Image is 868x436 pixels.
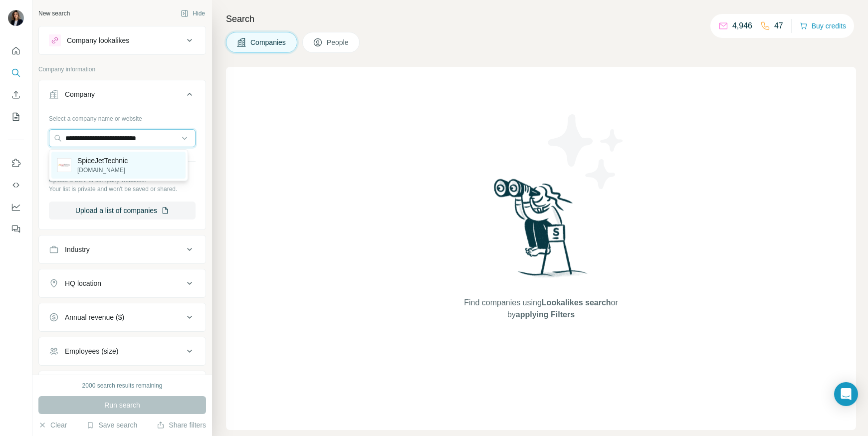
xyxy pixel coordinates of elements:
[542,298,611,307] span: Lookalikes search
[65,278,101,288] div: HQ location
[834,382,858,406] div: Open Intercom Messenger
[732,20,752,32] p: 4,946
[39,28,206,52] button: Company lookalikes
[800,19,846,33] button: Buy credits
[8,10,24,26] img: Avatar
[57,158,71,172] img: SpiceJetTechnic
[65,312,124,322] div: Annual revenue ($)
[65,244,90,254] div: Industry
[250,37,287,47] span: Companies
[226,12,856,26] h4: Search
[541,107,631,197] img: Surfe Illustration - Stars
[8,108,24,126] button: My lists
[67,35,129,45] div: Company lookalikes
[39,373,206,397] button: Technologies
[516,310,575,319] span: applying Filters
[8,154,24,172] button: Use Surfe on LinkedIn
[39,271,206,295] button: HQ location
[39,82,206,110] button: Company
[86,420,137,430] button: Save search
[82,381,163,390] div: 2000 search results remaining
[39,305,206,329] button: Annual revenue ($)
[8,198,24,216] button: Dashboard
[38,65,206,74] p: Company information
[38,9,70,18] div: New search
[38,420,67,430] button: Clear
[8,64,24,82] button: Search
[461,297,621,321] span: Find companies using or by
[39,339,206,363] button: Employees (size)
[174,6,212,21] button: Hide
[8,86,24,104] button: Enrich CSV
[157,420,206,430] button: Share filters
[39,237,206,261] button: Industry
[49,185,196,194] p: Your list is private and won't be saved or shared.
[77,166,128,175] p: [DOMAIN_NAME]
[8,176,24,194] button: Use Surfe API
[774,20,783,32] p: 47
[65,346,118,356] div: Employees (size)
[489,176,593,287] img: Surfe Illustration - Woman searching with binoculars
[49,110,196,123] div: Select a company name or website
[8,220,24,238] button: Feedback
[65,89,95,99] div: Company
[77,156,128,166] p: SpiceJetTechnic
[327,37,350,47] span: People
[49,202,196,219] button: Upload a list of companies
[8,42,24,60] button: Quick start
